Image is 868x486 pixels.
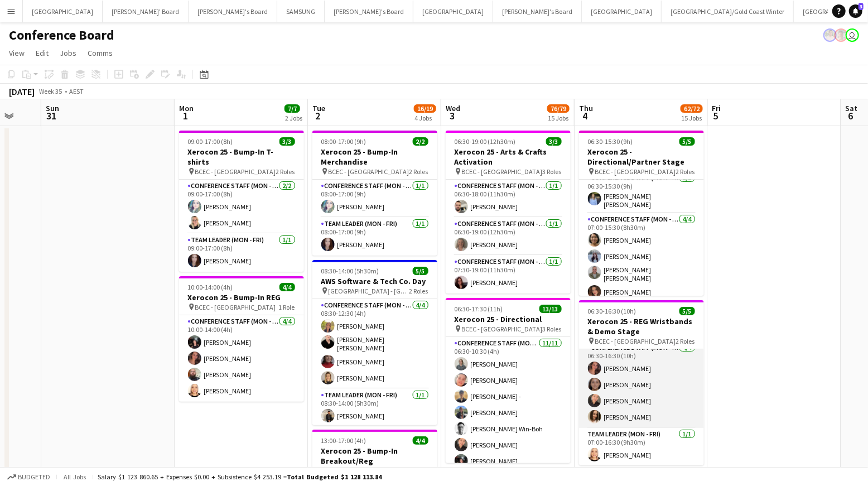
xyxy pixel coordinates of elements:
span: Thu [579,103,593,113]
span: 2 Roles [276,167,295,176]
span: 76/79 [547,104,570,113]
a: View [4,46,29,60]
app-job-card: 06:30-16:30 (10h)5/5Xerocon 25 - REG Wristbands & Demo Stage BCEC - [GEOGRAPHIC_DATA]2 RolesConfe... [579,300,704,465]
span: 62/72 [681,104,703,113]
span: 16/19 [414,104,436,113]
span: Tue [312,103,325,113]
app-job-card: 08:30-14:00 (5h30m)5/5AWS Software & Tech Co. Day [GEOGRAPHIC_DATA] - [GEOGRAPHIC_DATA]2 RolesCon... [312,260,437,425]
app-job-card: 06:30-17:30 (11h)13/13Xerocon 25 - Directional BCEC - [GEOGRAPHIC_DATA]3 RolesConference Staff (M... [446,298,571,463]
span: 08:00-17:00 (9h) [321,137,367,146]
app-card-role: Conference Staff (Mon - Fri)2/209:00-17:00 (8h)[PERSON_NAME][PERSON_NAME] [179,180,304,234]
span: BCEC - [GEOGRAPHIC_DATA] [195,303,276,311]
span: Edit [36,48,49,58]
span: 7/7 [284,104,300,113]
span: 08:30-14:00 (5h30m) [321,267,379,275]
span: 1 Role [279,303,295,311]
span: All jobs [61,473,88,481]
h3: Xerocon 25 - Bump-In REG [179,292,304,302]
span: 1 Role [412,466,428,475]
span: Mon [179,103,194,113]
span: 1 [177,109,194,122]
span: 13/13 [539,305,562,313]
span: 3 [444,109,460,122]
span: Comms [88,48,113,58]
span: BCEC - [GEOGRAPHIC_DATA] [595,167,676,176]
span: BCEC - [GEOGRAPHIC_DATA] [462,167,543,176]
app-card-role: Conference Staff (Mon - Fri)4/407:00-15:30 (8h30m)[PERSON_NAME][PERSON_NAME][PERSON_NAME] [PERSON... [579,213,704,303]
span: 5/5 [413,267,428,275]
span: 31 [44,109,59,122]
button: [PERSON_NAME]'s Board [189,1,277,22]
span: 09:00-17:00 (8h) [188,137,233,146]
app-card-role: Team Leader (Mon - Fri)1/108:00-17:00 (9h)[PERSON_NAME] [312,218,437,256]
span: 2 Roles [676,337,695,345]
span: [GEOGRAPHIC_DATA] - [GEOGRAPHIC_DATA] [329,287,409,295]
span: 10:00-14:00 (4h) [188,283,233,291]
h3: Xerocon 25 - REG Wristbands & Demo Stage [579,316,704,336]
app-card-role: Conference Staff (Mon - Fri)1/107:30-19:00 (11h30m)[PERSON_NAME] [446,256,571,293]
button: [PERSON_NAME]'s Board [325,1,413,22]
h3: AWS Software & Tech Co. Day [312,276,437,286]
button: Budgeted [6,471,52,483]
span: 6 [844,109,858,122]
a: Jobs [55,46,81,60]
a: 3 [849,4,862,18]
app-job-card: 06:30-19:00 (12h30m)3/3Xerocon 25 - Arts & Crafts Activation BCEC - [GEOGRAPHIC_DATA]3 RolesConfe... [446,131,571,293]
app-user-avatar: Victoria Hunt [835,28,848,42]
h3: Xerocon 25 - Bump-In Merchandise [312,147,437,167]
span: 4/4 [279,283,295,291]
button: SAMSUNG [277,1,325,22]
span: Wed [446,103,460,113]
h3: Xerocon 25 - Directional/Partner Stage [579,147,704,167]
h1: Conference Board [9,27,114,44]
app-job-card: 06:30-15:30 (9h)5/5Xerocon 25 - Directional/Partner Stage BCEC - [GEOGRAPHIC_DATA]2 RolesConferen... [579,131,704,296]
button: [GEOGRAPHIC_DATA] [23,1,103,22]
span: 4/4 [413,436,428,445]
span: Jobs [60,48,76,58]
button: [GEOGRAPHIC_DATA] [582,1,662,22]
span: 5/5 [679,137,695,146]
app-card-role: Conference Staff (Mon - Fri)4/410:00-14:00 (4h)[PERSON_NAME][PERSON_NAME][PERSON_NAME][PERSON_NAME] [179,315,304,402]
span: Budgeted [18,473,50,481]
span: Fri [712,103,721,113]
span: 5 [711,109,721,122]
button: [GEOGRAPHIC_DATA]/Gold Coast Winter [662,1,794,22]
span: Sat [846,103,858,113]
div: AEST [69,87,84,95]
app-user-avatar: Arrence Torres [823,28,837,42]
span: 2 [311,109,325,122]
span: 06:30-16:30 (10h) [588,307,636,315]
h3: Xerocon 25 - Directional [446,314,571,324]
span: BCEC - [GEOGRAPHIC_DATA] [595,337,676,345]
a: Edit [31,46,53,60]
app-card-role: Conference Staff (Mon - Fri)4/408:30-12:30 (4h)[PERSON_NAME][PERSON_NAME] [PERSON_NAME][PERSON_NA... [312,299,437,389]
span: 3 Roles [543,167,562,176]
span: Total Budgeted $1 128 113.84 [287,473,382,481]
app-card-role: Team Leader (Mon - Fri)1/109:00-17:00 (8h)[PERSON_NAME] [179,234,304,272]
app-card-role: Conference Staff (Mon - Fri)4/406:30-16:30 (10h)[PERSON_NAME][PERSON_NAME][PERSON_NAME][PERSON_NAME] [579,341,704,428]
app-card-role: Conference Staff (Mon - Fri)1/106:30-18:00 (11h30m)[PERSON_NAME] [446,180,571,218]
div: 15 Jobs [681,114,702,122]
span: 4 [577,109,593,122]
span: 06:30-19:00 (12h30m) [455,137,516,146]
span: 3/3 [546,137,562,146]
span: View [9,48,25,58]
span: BCEC - [GEOGRAPHIC_DATA] [329,466,409,475]
app-job-card: 09:00-17:00 (8h)3/3Xerocon 25 - Bump-In T-shirts BCEC - [GEOGRAPHIC_DATA]2 RolesConference Staff ... [179,131,304,272]
span: 2 Roles [409,167,428,176]
span: 3 [859,3,864,10]
app-user-avatar: Kristelle Bristow [846,28,859,42]
span: 3 Roles [543,325,562,333]
app-job-card: 10:00-14:00 (4h)4/4Xerocon 25 - Bump-In REG BCEC - [GEOGRAPHIC_DATA]1 RoleConference Staff (Mon -... [179,276,304,402]
a: Comms [83,46,117,60]
span: 2 Roles [676,167,695,176]
div: 15 Jobs [548,114,569,122]
span: 13:00-17:00 (4h) [321,436,367,445]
